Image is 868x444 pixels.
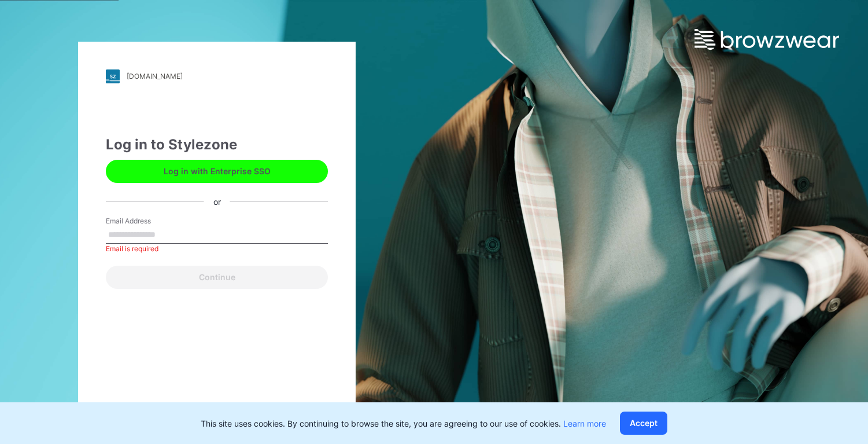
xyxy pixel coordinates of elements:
[201,417,606,430] p: This site uses cookies. By continuing to browse the site, you are agreeing to our use of cookies.
[106,160,328,183] button: Log in with Enterprise SSO
[563,419,606,428] a: Learn more
[620,412,667,435] button: Accept
[106,69,120,83] img: stylezone-logo.562084cfcfab977791bfbf7441f1a819.svg
[106,244,328,254] div: Email is required
[695,29,839,50] img: browzwear-logo.e42bd6dac1945053ebaf764b6aa21510.svg
[204,196,230,208] div: or
[106,134,328,155] div: Log in to Stylezone
[106,69,328,83] a: [DOMAIN_NAME]
[127,72,183,80] div: [DOMAIN_NAME]
[106,216,187,226] label: Email Address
